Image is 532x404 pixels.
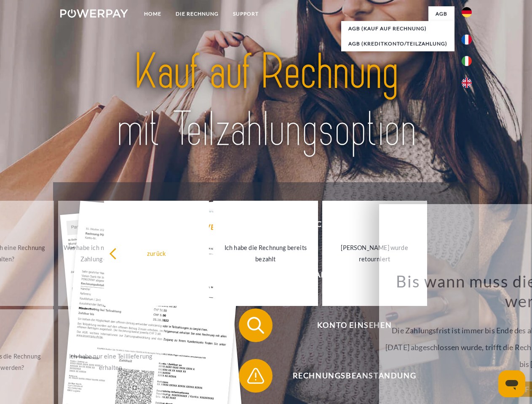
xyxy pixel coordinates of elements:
[239,359,458,393] button: Rechnungsbeanstandung
[245,315,266,336] img: qb_search.svg
[218,242,313,265] div: Ich habe die Rechnung bereits bezahlt
[462,7,472,17] img: de
[498,370,525,397] iframe: Schaltfläche zum Öffnen des Messaging-Fensters
[245,365,266,386] img: qb_warning.svg
[462,78,472,88] img: en
[462,35,472,45] img: fr
[58,201,163,306] a: Was habe ich noch offen, ist meine Zahlung eingegangen?
[63,351,158,373] div: Ich habe nur eine Teillieferung erhalten
[251,359,457,393] span: Rechnungsbeanstandung
[226,6,266,21] a: SUPPORT
[109,247,204,259] div: zurück
[341,21,454,36] a: AGB (Kauf auf Rechnung)
[341,36,454,51] a: AGB (Kreditkonto/Teilzahlung)
[428,6,454,21] a: agb
[60,9,128,18] img: logo-powerpay-white.svg
[137,6,168,21] a: Home
[251,308,457,342] span: Konto einsehen
[327,242,422,265] div: [PERSON_NAME] wurde retourniert
[239,308,458,342] button: Konto einsehen
[462,56,472,66] img: it
[80,40,452,161] img: title-powerpay_de.svg
[168,6,226,21] a: DIE RECHNUNG
[63,242,158,265] div: Was habe ich noch offen, ist meine Zahlung eingegangen?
